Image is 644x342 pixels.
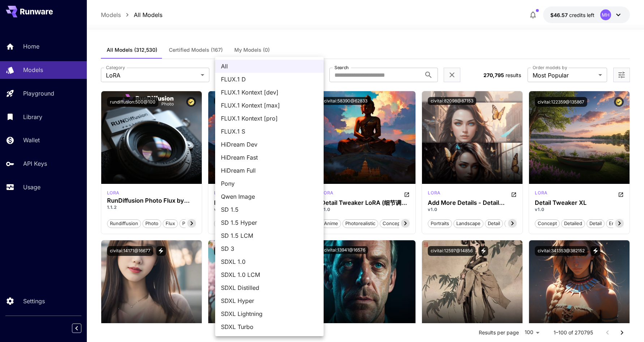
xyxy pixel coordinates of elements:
[221,179,318,188] span: Pony
[221,283,318,292] span: SDXL Distilled
[221,140,318,149] span: HiDream Dev
[221,296,318,305] span: SDXL Hyper
[221,192,318,201] span: Qwen Image
[221,309,318,318] span: SDXL Lightning
[221,166,318,175] span: HiDream Full
[221,62,318,71] span: All
[221,257,318,266] span: SDXL 1.0
[221,153,318,162] span: HiDream Fast
[221,75,318,84] span: FLUX.1 D
[221,205,318,214] span: SD 1.5
[221,88,318,97] span: FLUX.1 Kontext [dev]
[221,114,318,123] span: FLUX.1 Kontext [pro]
[221,270,318,279] span: SDXL 1.0 LCM
[221,322,318,331] span: SDXL Turbo
[221,218,318,227] span: SD 1.5 Hyper
[221,244,318,253] span: SD 3
[221,101,318,110] span: FLUX.1 Kontext [max]
[221,127,318,136] span: FLUX.1 S
[221,231,318,240] span: SD 1.5 LCM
